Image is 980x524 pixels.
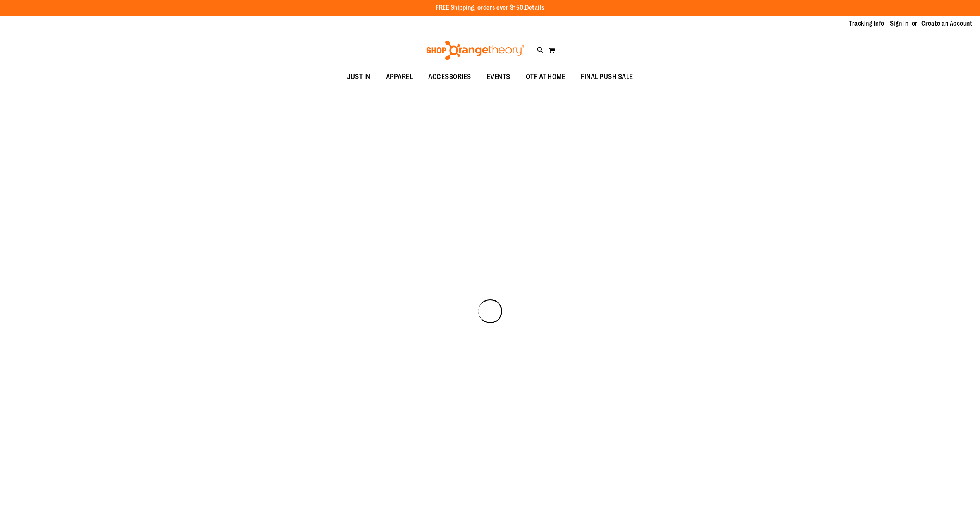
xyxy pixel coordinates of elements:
[525,4,544,11] a: Details
[518,68,574,86] a: OTF AT HOME
[573,68,641,86] a: FINAL PUSH SALE
[436,3,544,12] p: FREE Shipping, orders over $150.
[378,68,421,86] a: APPAREL
[526,68,566,86] span: OTF AT HOME
[849,19,884,28] a: Tracking Info
[425,41,525,60] img: Shop Orangetheory
[581,68,633,86] span: FINAL PUSH SALE
[428,68,471,86] span: ACCESSORIES
[890,19,909,28] a: Sign In
[487,68,510,86] span: EVENTS
[339,68,378,86] a: JUST IN
[386,68,413,86] span: APPAREL
[479,68,518,86] a: EVENTS
[347,68,370,86] span: JUST IN
[921,19,973,28] a: Create an Account
[420,68,479,86] a: ACCESSORIES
